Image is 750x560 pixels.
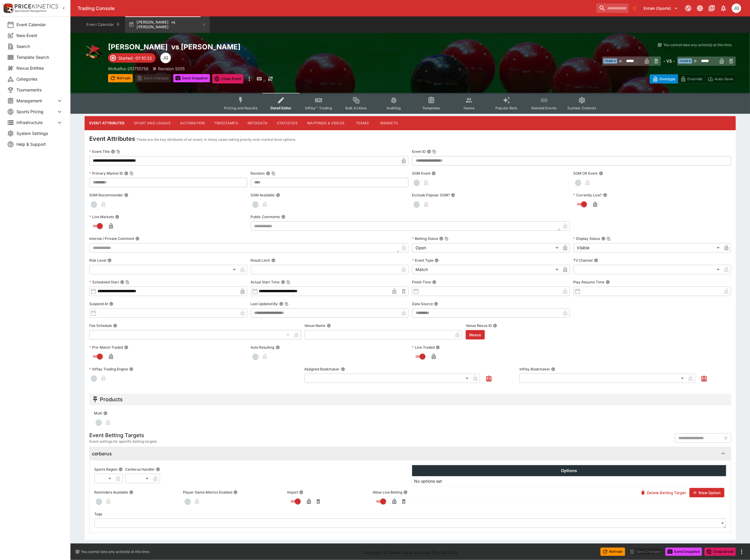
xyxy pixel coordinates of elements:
[704,548,736,556] button: Close Event
[108,74,133,82] button: Refresh
[129,490,133,494] button: Reminders Available
[738,548,745,555] button: more
[108,42,422,51] h2: Copy To Clipboard
[94,490,128,495] p: Reminders Available
[705,74,736,83] button: Auto-Save
[495,106,517,110] span: Popular Bets
[83,16,124,33] button: Event Calendar
[574,236,600,241] p: Display Status
[271,171,275,175] button: Copy To Clipboard
[16,54,63,60] span: Template Search
[412,258,433,263] p: Event Type
[327,324,331,328] button: Venue Name
[233,490,238,494] button: Player Game Metrics Enabled
[125,16,210,33] button: [PERSON_NAME] vs [PERSON_NAME]
[251,280,280,285] p: Actual Start Time
[89,439,157,444] span: Event settings for specific betting targets
[129,116,175,130] button: Sport and League
[251,345,275,350] p: Auto Resulting
[89,135,135,143] h4: Event Attributes
[89,214,114,219] p: Live Markets
[251,258,270,263] p: Result Limit
[574,258,593,263] p: TV Channel
[124,345,128,350] button: Pre-Match Traded
[89,171,123,176] p: Primary Market ID
[246,74,253,83] button: more
[175,116,210,130] button: Automation
[663,42,732,48] p: You cannot take any action(s) at this time.
[158,66,185,72] p: Revision 5055
[434,302,438,306] button: Data Source
[683,3,694,14] button: Connected to PK
[678,58,692,63] span: Team B
[125,467,155,472] p: Cerberus Handler
[596,4,629,13] input: search
[111,150,115,154] button: Event TitleCopy To Clipboard
[466,330,485,340] button: Nexus
[463,106,475,110] span: Teams
[695,3,705,14] button: Toggle light/dark mode
[156,467,160,472] button: Cerberus Handler
[89,258,106,263] p: Risk Level
[15,4,58,9] img: PriceKinetics
[183,490,232,495] p: Player Game Metrics Enabled
[271,258,275,263] button: Result Limit
[113,324,117,328] button: Fee Schedule
[16,98,56,104] span: Management
[89,301,108,306] p: Suspend At
[732,4,741,13] div: James Gordon
[276,193,280,197] button: SGM Available
[690,488,724,497] button: New Option
[136,137,296,143] p: These are the key attributes of an event, in many cases taking priority over market level options.
[432,171,436,175] button: SGM Event
[270,106,291,110] span: Detail Editor
[89,236,134,241] p: Internal / Private Comment
[412,236,438,241] p: Betting Status
[412,301,433,306] p: Data Source
[116,150,120,154] button: Copy To Clipboard
[412,149,426,154] p: Event ID
[373,490,402,495] p: Allow Live Betting
[412,171,431,176] p: SGM Event
[120,280,124,284] button: Scheduled StartCopy To Clipboard
[699,374,709,384] button: Assign to Me
[305,367,340,372] p: Assigned Bookmaker
[412,476,726,486] td: No options set
[439,237,443,241] button: Betting StatusCopy To Clipboard
[100,396,123,403] h5: Products
[568,106,596,110] span: System Controls
[16,108,56,115] span: Sports Pricing
[16,87,63,93] span: Tournaments
[638,488,689,497] button: Delete Betting Target
[224,106,258,110] span: Pricing and Results
[103,411,107,415] button: Multi
[299,490,303,494] button: Import
[551,367,555,371] button: InPlay Bookmaker
[603,193,607,197] button: Currently Live?
[594,258,598,263] button: TV Channel
[281,215,285,219] button: Public Comments
[276,345,280,350] button: Auto Resulting
[412,465,726,476] th: Options
[109,302,113,306] button: Suspend At
[272,116,303,130] button: Statistics
[574,280,605,285] p: Play Resume Time
[89,367,128,372] p: InPlay Trading Engine
[435,258,439,263] button: Event Type
[285,302,289,306] button: Copy To Clipboard
[715,76,733,82] p: Auto-Save
[89,280,119,285] p: Scheduled Start
[466,323,492,328] p: Venue Nexus ID
[16,119,56,126] span: Infrastructure
[445,237,449,241] button: Copy To Clipboard
[89,149,110,154] p: Event Title
[519,367,550,372] p: InPlay Bookmaker
[574,171,598,176] p: SGM OR Event
[531,106,557,110] span: Related Events
[606,280,610,284] button: Play Resume Time
[603,58,617,63] span: Team A
[345,106,367,110] span: Bulk Actions
[251,171,265,176] p: Revision
[173,74,210,82] button: Send Snapshot
[160,53,171,63] div: James Gordon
